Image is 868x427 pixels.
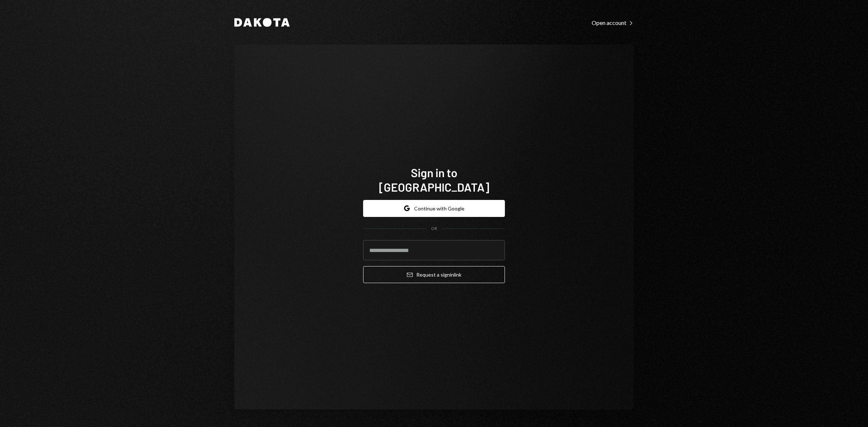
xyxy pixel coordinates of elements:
a: Open account [592,18,634,26]
h1: Sign in to [GEOGRAPHIC_DATA] [363,165,505,194]
div: OR [431,226,437,232]
button: Request a signinlink [363,266,505,283]
button: Continue with Google [363,200,505,217]
div: Open account [592,19,634,26]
